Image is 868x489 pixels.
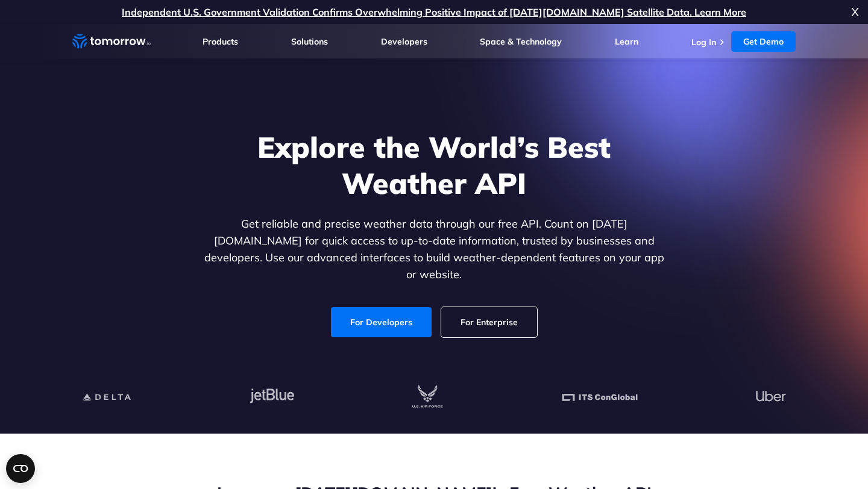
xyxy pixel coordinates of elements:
button: Open CMP widget [6,454,35,483]
a: Log In [691,37,716,48]
a: For Developers [331,307,432,337]
a: Products [203,36,238,47]
a: Home link [72,33,151,51]
h1: Explore the World’s Best Weather API [201,129,667,201]
a: Learn [615,36,638,47]
a: Space & Technology [480,36,562,47]
a: Developers [381,36,427,47]
p: Get reliable and precise weather data through our free API. Count on [DATE][DOMAIN_NAME] for quic... [201,216,667,283]
a: Independent U.S. Government Validation Confirms Overwhelming Positive Impact of [DATE][DOMAIN_NAM... [122,6,746,18]
a: Get Demo [731,31,796,52]
a: Solutions [291,36,328,47]
a: For Enterprise [441,307,537,337]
